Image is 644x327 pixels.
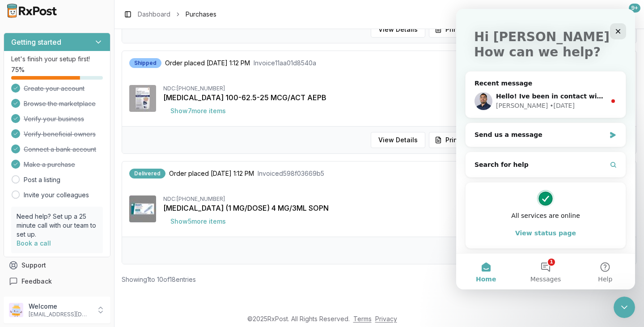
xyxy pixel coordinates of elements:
div: Send us a message [18,121,149,131]
span: Create your account [24,84,85,93]
iframe: Intercom live chat [456,9,635,289]
span: Home [20,267,40,273]
img: User avatar [9,303,23,317]
img: Trelegy Ellipta 100-62.5-25 MCG/ACT AEPB [129,85,156,112]
img: RxPost Logo [4,4,61,18]
button: 9+ [623,7,637,21]
span: 75 % [11,65,25,74]
span: Invoice d598f03669b5 [258,169,324,178]
button: Help [119,245,179,280]
span: Invoice 11aa01d8540a [254,59,316,68]
div: Showing 1 to 10 of 18 entries [122,275,196,284]
p: Welcome [29,302,91,311]
span: Verify your business [24,115,84,123]
span: Help [142,267,156,273]
span: Order placed [DATE] 1:12 PM [169,169,254,178]
button: Print Invoice [429,21,490,38]
a: Post a listing [24,175,60,184]
p: Need help? Set up a 25 minute call with our team to set up. [17,212,97,239]
a: Book a call [17,239,51,247]
span: Order placed [DATE] 1:12 PM [165,59,250,68]
div: All services are online [18,202,161,212]
button: Search for help [13,147,166,165]
button: Show7more items [163,103,233,119]
button: Feedback [4,273,110,289]
button: Print Invoice [429,132,490,148]
a: Terms [353,315,372,323]
a: Invite your colleagues [24,191,89,200]
div: 9+ [629,4,640,13]
span: Browse the marketplace [24,99,96,108]
iframe: Intercom live chat [614,297,635,318]
span: Search for help [18,151,72,161]
span: Feedback [21,277,52,286]
span: Make a purchase [24,160,75,169]
div: Close [154,14,170,30]
button: View Details [371,132,425,148]
h3: Getting started [11,37,61,47]
button: Show5more items [163,213,233,229]
div: Send us a message [9,114,170,138]
img: Ozempic (1 MG/DOSE) 4 MG/3ML SOPN [129,195,156,222]
div: Shipped [129,58,161,68]
p: Let's finish your setup first! [11,55,103,64]
nav: breadcrumb [138,10,216,19]
span: Connect a bank account [24,145,96,154]
p: [EMAIL_ADDRESS][DOMAIN_NAME] [29,311,91,318]
button: View Details [371,21,425,38]
div: NDC: [PHONE_NUMBER] [163,85,629,92]
a: Dashboard [138,10,170,19]
button: View status page [18,215,161,233]
a: Privacy [375,315,397,323]
button: Support [4,257,110,273]
span: Messages [74,267,105,273]
div: Delivered [129,169,165,178]
div: • [DATE] [93,92,119,102]
span: Verify beneficial owners [24,130,96,139]
button: Messages [59,245,119,280]
span: Purchases [186,10,216,19]
div: [MEDICAL_DATA] 100-62.5-25 MCG/ACT AEPB [163,92,629,103]
div: NDC: [PHONE_NUMBER] [163,195,629,203]
div: [PERSON_NAME] [40,92,92,102]
div: [MEDICAL_DATA] (1 MG/DOSE) 4 MG/3ML SOPN [163,203,629,213]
